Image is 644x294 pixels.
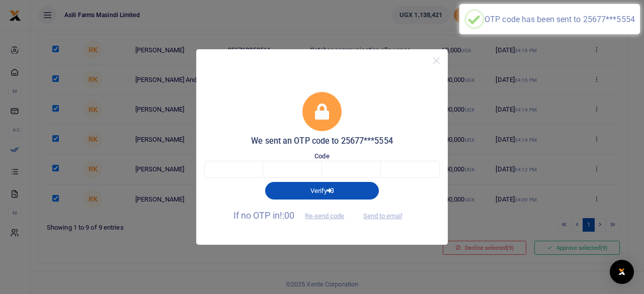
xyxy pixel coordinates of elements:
[233,210,353,221] span: If no OTP in
[485,15,635,24] div: OTP code has been sent to 25677***5554
[265,182,379,199] button: Verify
[610,260,634,284] div: Open Intercom Messenger
[314,151,329,161] label: Code
[204,136,440,146] h5: We sent an OTP code to 25677***5554
[280,210,294,221] span: !:00
[429,53,444,68] button: Close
